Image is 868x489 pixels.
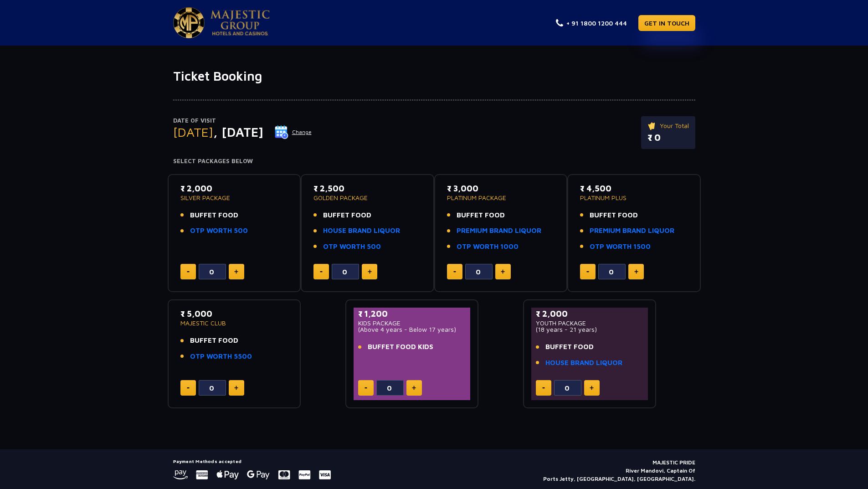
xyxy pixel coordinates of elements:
[173,458,331,464] h5: Payment Methods accepted
[580,195,688,201] p: PLATINUM PLUS
[412,386,416,390] img: plus
[368,342,433,352] span: BUFFET FOOD KIDS
[536,326,644,333] p: (18 years - 21 years)
[180,308,288,320] p: ₹ 5,000
[556,18,627,28] a: + 91 1800 1200 444
[180,320,288,326] p: MAJESTIC CLUB
[173,116,312,125] p: Date of Visit
[365,387,367,389] img: minus
[180,182,288,195] p: ₹ 2,000
[542,387,545,389] img: minus
[457,226,541,236] a: PREMIUM BRAND LIQUOR
[190,335,238,346] span: BUFFET FOOD
[638,15,695,31] a: GET IN TOUCH
[647,121,657,131] img: ticket
[173,68,695,84] h1: Ticket Booking
[323,242,381,252] a: OTP WORTH 500
[173,7,205,38] img: Majestic Pride
[187,271,190,273] img: minus
[320,271,323,273] img: minus
[190,351,252,362] a: OTP WORTH 5500
[590,210,638,221] span: BUFFET FOOD
[323,226,400,236] a: HOUSE BRAND LIQUOR
[590,386,594,390] img: plus
[190,210,238,221] span: BUFFET FOOD
[187,387,190,389] img: minus
[647,131,689,144] p: ₹ 0
[211,10,270,36] img: Majestic Pride
[536,320,644,326] p: YOUTH PACKAGE
[647,121,689,131] p: Your Total
[358,320,466,326] p: KIDS PACKAGE
[453,271,456,273] img: minus
[447,182,555,195] p: ₹ 3,000
[457,210,505,221] span: BUFFET FOOD
[545,358,622,368] a: HOUSE BRAND LIQUOR
[190,226,248,236] a: OTP WORTH 500
[590,226,674,236] a: PREMIUM BRAND LIQUOR
[447,195,555,201] p: PLATINUM PACKAGE
[457,242,519,252] a: OTP WORTH 1000
[358,308,466,320] p: ₹ 1,200
[358,326,466,333] p: (Above 4 years - Below 17 years)
[234,386,238,390] img: plus
[634,269,638,274] img: plus
[180,195,288,201] p: SILVER PACKAGE
[501,269,505,274] img: plus
[213,124,263,139] span: , [DATE]
[234,269,238,274] img: plus
[586,271,589,273] img: minus
[274,125,312,139] button: Change
[545,342,594,352] span: BUFFET FOOD
[323,210,371,221] span: BUFFET FOOD
[173,124,213,139] span: [DATE]
[173,158,695,165] h4: Select Packages Below
[580,182,688,195] p: ₹ 4,500
[368,269,372,274] img: plus
[590,242,651,252] a: OTP WORTH 1500
[536,308,644,320] p: ₹ 2,000
[313,195,421,201] p: GOLDEN PACKAGE
[543,458,695,483] p: MAJESTIC PRIDE River Mandovi, Captain Of Ports Jetty, [GEOGRAPHIC_DATA], [GEOGRAPHIC_DATA].
[313,182,421,195] p: ₹ 2,500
